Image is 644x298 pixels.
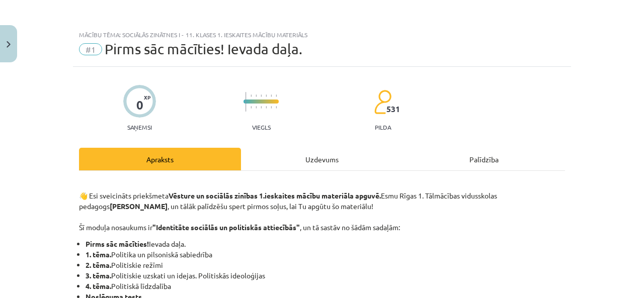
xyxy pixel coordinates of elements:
img: icon-short-line-57e1e144782c952c97e751825c79c345078a6d821885a25fce030b3d8c18986b.svg [251,94,252,97]
img: icon-short-line-57e1e144782c952c97e751825c79c345078a6d821885a25fce030b3d8c18986b.svg [261,106,262,109]
div: Mācību tēma: Sociālās zinātnes i - 11. klases 1. ieskaites mācību materiāls [79,31,565,38]
li: Politiskie režīmi [86,260,565,270]
li: Ievada daļa. [86,239,565,249]
strong: 1. tēma. [86,250,111,259]
img: icon-short-line-57e1e144782c952c97e751825c79c345078a6d821885a25fce030b3d8c18986b.svg [256,106,257,109]
li: Politiskā līdzdalība [86,281,565,291]
img: icon-short-line-57e1e144782c952c97e751825c79c345078a6d821885a25fce030b3d8c18986b.svg [266,94,267,97]
img: icon-short-line-57e1e144782c952c97e751825c79c345078a6d821885a25fce030b3d8c18986b.svg [256,94,257,97]
p: Viegls [252,124,271,131]
img: icon-short-line-57e1e144782c952c97e751825c79c345078a6d821885a25fce030b3d8c18986b.svg [251,106,252,109]
img: icon-short-line-57e1e144782c952c97e751825c79c345078a6d821885a25fce030b3d8c18986b.svg [266,106,267,109]
strong: [PERSON_NAME] [110,202,168,211]
p: 👋 Esi sveicināts priekšmeta Esmu Rīgas 1. Tālmācības vidusskolas pedagogs , un tālāk palīdzēšu sp... [79,180,565,233]
img: icon-short-line-57e1e144782c952c97e751825c79c345078a6d821885a25fce030b3d8c18986b.svg [261,94,262,97]
li: Politika un pilsoniskā sabiedrība [86,249,565,260]
strong: 2. tēma. [86,260,111,269]
strong: Vēsture un sociālās zinības 1.ieskaites mācību materiāla apguvē. [169,191,381,200]
p: pilda [375,124,391,131]
img: icon-short-line-57e1e144782c952c97e751825c79c345078a6d821885a25fce030b3d8c18986b.svg [276,94,277,97]
img: icon-short-line-57e1e144782c952c97e751825c79c345078a6d821885a25fce030b3d8c18986b.svg [276,106,277,109]
img: icon-close-lesson-0947bae3869378f0d4975bcd49f059093ad1ed9edebbc8119c70593378902aed.svg [7,41,11,48]
img: icon-short-line-57e1e144782c952c97e751825c79c345078a6d821885a25fce030b3d8c18986b.svg [271,94,272,97]
div: Apraksts [79,148,241,170]
strong: Pirms sāc mācīties! [86,239,149,248]
li: Politiskie uzskati un idejas. Politiskās ideoloģijas [86,270,565,281]
strong: 4. tēma. [86,281,111,290]
span: XP [144,94,150,100]
strong: 3. tēma. [86,271,111,280]
span: Pirms sāc mācīties! Ievada daļa. [105,41,302,57]
span: #1 [79,43,102,55]
img: icon-long-line-d9ea69661e0d244f92f715978eff75569469978d946b2353a9bb055b3ed8787d.svg [246,92,247,112]
p: Saņemsi [123,124,156,131]
strong: "Identitāte sociālās un politiskās attiecībās" [152,223,300,232]
img: icon-short-line-57e1e144782c952c97e751825c79c345078a6d821885a25fce030b3d8c18986b.svg [271,106,272,109]
div: Palīdzība [403,148,565,170]
span: 531 [386,105,400,114]
div: 0 [136,98,143,112]
img: students-c634bb4e5e11cddfef0936a35e636f08e4e9abd3cc4e673bd6f9a4125e45ecb1.svg [374,89,391,115]
div: Uzdevums [241,148,403,170]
